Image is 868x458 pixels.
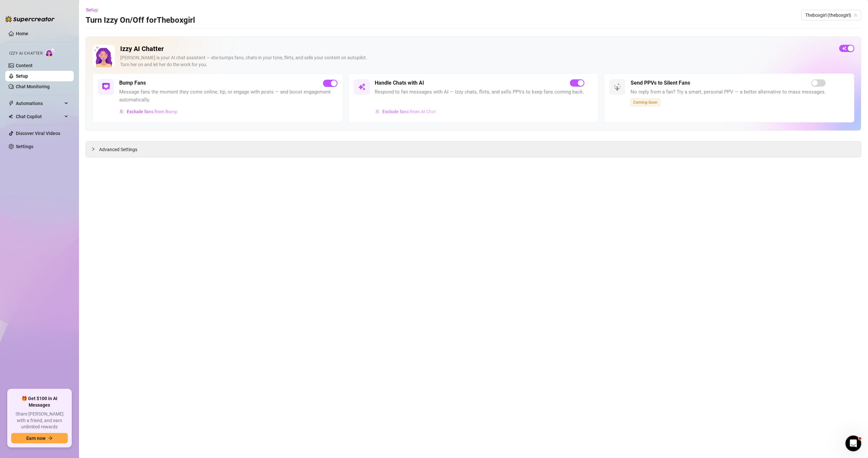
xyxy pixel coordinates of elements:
iframe: Intercom live chat [846,436,861,451]
img: svg%3e [613,83,621,91]
a: Setup [16,73,28,79]
a: Settings [16,144,33,149]
div: [PERSON_NAME] is your AI chat assistant — she bumps fans, chats in your tone, flirts, and sells y... [120,54,834,68]
span: Exclude fans from Bump [127,109,177,114]
span: Respond to fan messages with AI — Izzy chats, flirts, and sells PPVs to keep fans coming back. [375,88,584,96]
a: Chat Monitoring [16,84,50,89]
button: Exclude fans from AI Chat [375,106,437,117]
span: Exclude fans from AI Chat [383,109,436,114]
h5: Bump Fans [119,79,146,87]
img: logo-BBDzfeDw.svg [5,16,55,22]
button: Earn nowarrow-right [11,433,68,444]
span: arrow-right [48,436,53,441]
span: collapsed [91,147,95,151]
a: Home [16,31,28,36]
img: Chat Copilot [9,114,13,119]
img: svg%3e [120,109,124,114]
span: No reply from a fan? Try a smart, personal PPV — a better alternative to mass messages. [631,88,826,96]
img: AI Chatter [45,48,55,57]
img: Izzy AI Chatter [93,45,115,67]
img: svg%3e [375,109,380,114]
h5: Send PPVs to Silent Fans [631,79,690,87]
span: Izzy AI Chatter [9,50,42,57]
h5: Handle Chats with AI [375,79,424,87]
span: thunderbolt [9,101,14,106]
span: Automations [16,98,63,109]
div: collapsed [91,146,99,153]
span: team [854,13,858,17]
span: Advanced Settings [99,146,137,153]
h2: Izzy AI Chatter [120,45,834,53]
img: svg%3e [102,83,110,91]
span: Message fans the moment they come online, tip, or engage with posts — and boost engagement automa... [119,88,338,104]
span: Chat Copilot [16,111,63,122]
a: Content [16,63,33,68]
span: Earn now [26,436,45,441]
span: Share [PERSON_NAME] with a friend, and earn unlimited rewards [11,411,68,430]
button: Setup [86,5,103,15]
span: Coming Soon [631,99,660,106]
span: 🎁 Get $100 in AI Messages [11,395,68,408]
button: Exclude fans from Bump [119,106,178,117]
span: Theboxgirl (theboxgirl) [805,10,857,20]
span: Setup [86,7,98,13]
a: Discover Viral Videos [16,131,60,136]
h3: Turn Izzy On/Off for Theboxgirl [86,15,195,26]
img: svg%3e [358,83,366,91]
